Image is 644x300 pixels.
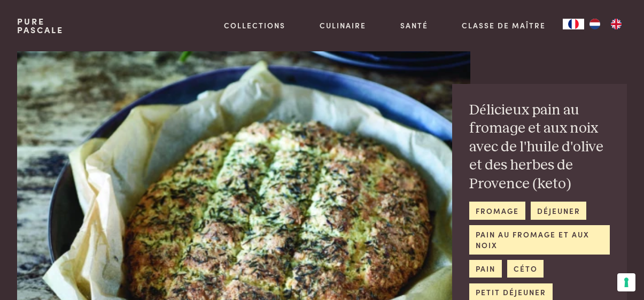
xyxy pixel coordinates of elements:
a: Classe de maître [462,20,546,31]
div: Language [563,19,584,29]
a: Culinaire [320,20,366,31]
a: EN [606,19,627,29]
h2: Délicieux pain au fromage et aux noix avec de l'huile d'olive et des herbes de Provence (keto) [469,101,610,194]
a: Santé [400,20,428,31]
a: FR [563,19,584,29]
a: fromage [469,202,525,219]
a: NL [584,19,606,29]
a: céto [507,260,544,278]
a: déjeuner [531,202,586,219]
aside: Language selected: Français [563,19,627,29]
a: pain au fromage et aux noix [469,225,610,254]
a: pain [469,260,501,278]
ul: Language list [584,19,627,29]
a: Collections [224,20,285,31]
button: Vos préférences en matière de consentement pour les technologies de suivi [617,273,635,291]
a: PurePascale [17,17,64,34]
